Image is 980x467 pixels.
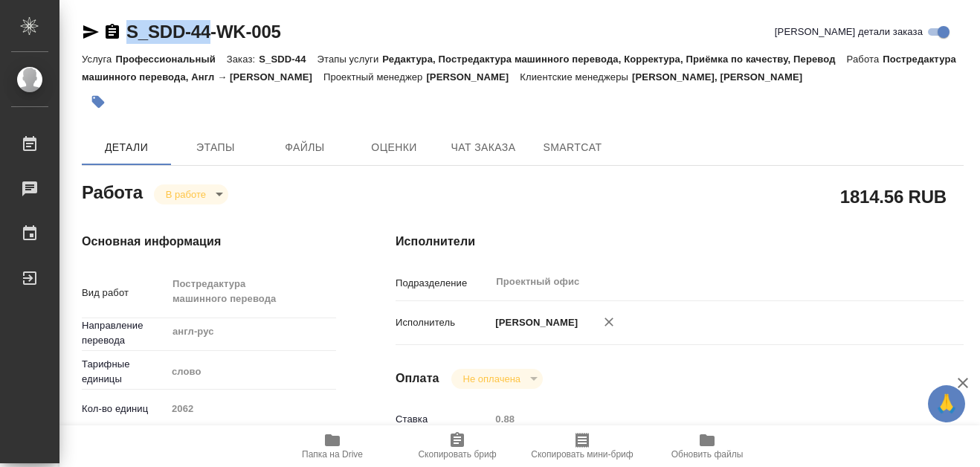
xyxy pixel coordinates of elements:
a: S_SDD-44-WK-005 [126,22,281,42]
button: Не оплачена [459,373,525,385]
p: Клиентские менеджеры [520,71,632,83]
button: Добавить тэг [82,86,115,118]
h4: Основная информация [82,233,336,251]
p: Кол-во единиц [82,402,167,416]
div: В работе [154,184,228,204]
button: Удалить исполнителя [593,306,625,338]
p: Услуга [82,54,115,65]
p: [PERSON_NAME], [PERSON_NAME] [632,71,813,83]
span: 🙏 [934,388,959,419]
p: Ставка [396,412,490,427]
div: слово [167,359,336,384]
input: Пустое поле [167,398,336,419]
p: Постредактура машинного перевода, Англ → [PERSON_NAME] [82,54,956,83]
div: В работе [451,369,543,389]
p: Работа [847,54,883,65]
p: Редактура, Постредактура машинного перевода, Корректура, Приёмка по качеству, Перевод [382,54,846,65]
button: Скопировать бриф [395,425,520,467]
h4: Оплата [396,370,439,387]
p: Профессиональный [115,54,226,65]
span: Папка на Drive [302,449,363,460]
span: [PERSON_NAME] детали заказа [775,25,923,39]
p: Вид работ [82,286,167,300]
span: Обновить файлы [671,449,744,460]
button: Скопировать ссылку [103,23,121,41]
button: 🙏 [928,385,965,422]
span: Скопировать мини-бриф [531,449,633,460]
p: [PERSON_NAME] [426,71,520,83]
p: Подразделение [396,276,490,291]
h4: Исполнители [396,233,964,251]
input: Пустое поле [490,408,916,430]
button: Обновить файлы [645,425,770,467]
span: Оценки [358,138,430,157]
span: Скопировать бриф [418,449,496,460]
span: SmartCat [537,138,608,157]
span: Детали [91,138,162,157]
span: Этапы [180,138,251,157]
p: Этапы услуги [317,54,383,65]
span: Файлы [269,138,341,157]
h2: 1814.56 RUB [840,184,947,209]
p: Исполнитель [396,315,490,330]
p: S_SDD-44 [259,54,317,65]
button: Скопировать ссылку для ЯМессенджера [82,23,100,41]
p: Проектный менеджер [323,71,426,83]
p: [PERSON_NAME] [490,315,578,330]
h2: Работа [82,178,143,204]
span: Чат заказа [448,138,519,157]
button: Папка на Drive [270,425,395,467]
button: Скопировать мини-бриф [520,425,645,467]
p: Направление перевода [82,318,167,348]
p: Тарифные единицы [82,357,167,387]
button: В работе [161,188,210,201]
p: Заказ: [227,54,259,65]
